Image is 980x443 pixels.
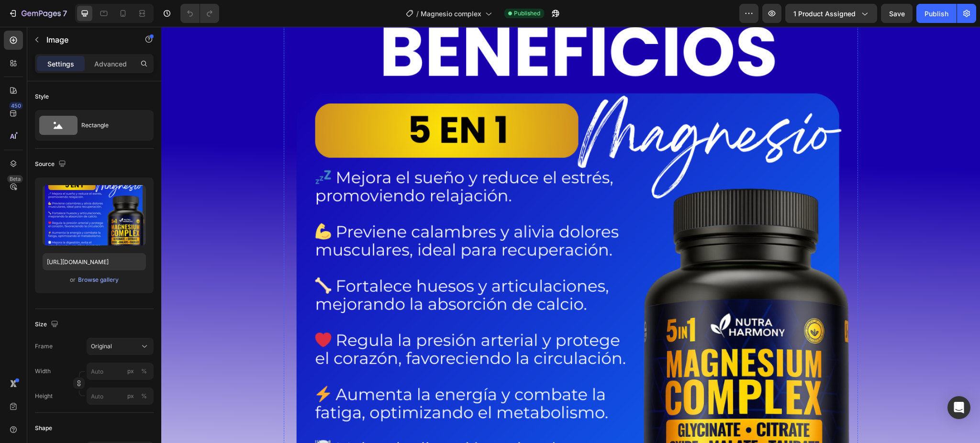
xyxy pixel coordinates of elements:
div: px [127,367,134,376]
div: px [127,392,134,400]
span: 1 product assigned [793,9,856,19]
iframe: Design area [161,27,980,443]
button: 7 [4,4,71,23]
div: Source [35,158,68,171]
span: / [416,9,419,19]
button: 1 product assigned [785,4,877,23]
div: Beta [7,175,23,183]
button: px [138,365,150,377]
div: % [141,392,147,400]
input: https://example.com/image.jpg [43,253,146,270]
label: Height [35,392,53,400]
div: 450 [9,102,23,110]
div: Style [35,92,49,101]
div: Publish [924,9,948,19]
input: px% [87,388,154,405]
div: Size [35,318,60,331]
button: Browse gallery [78,275,119,285]
label: Width [35,367,51,376]
button: Publish [916,4,957,23]
div: Browse gallery [78,276,119,284]
div: Undo/Redo [180,4,219,23]
label: Frame [35,342,53,351]
span: Magnesio complex [421,9,481,19]
button: px [138,390,150,402]
p: 7 [63,8,67,19]
span: Save [889,10,905,18]
button: % [125,390,136,402]
p: Advanced [94,59,127,69]
span: Original [91,342,112,351]
input: px% [87,363,154,380]
div: Rectangle [81,114,140,136]
p: Settings [47,59,74,69]
img: preview-image [43,185,146,245]
button: % [125,365,136,377]
button: Original [87,338,154,355]
button: Save [881,4,913,23]
div: % [141,367,147,376]
span: or [70,274,76,286]
span: Published [514,9,540,18]
div: Open Intercom Messenger [947,396,970,419]
p: Image [46,34,128,45]
div: Shape [35,424,52,432]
